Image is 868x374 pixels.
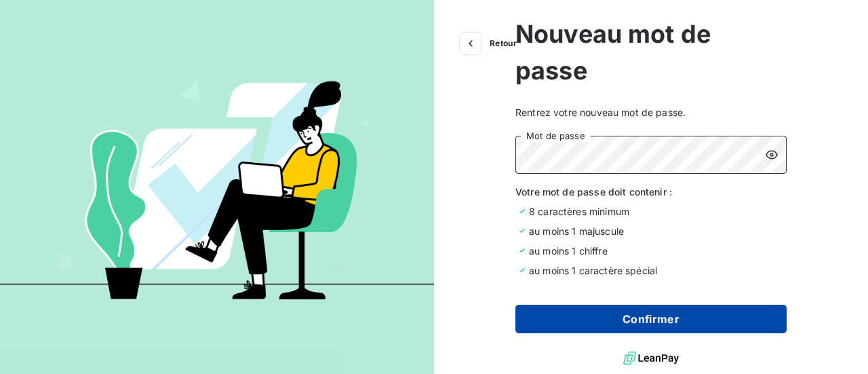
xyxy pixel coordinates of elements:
[529,204,629,219] span: 8 caractères minimum
[529,263,657,278] span: au moins 1 caractère spécial
[490,39,517,48] span: Retour
[529,244,608,258] span: au moins 1 chiffre
[515,305,787,333] button: Confirmer
[515,16,787,89] span: Nouveau mot de passe
[515,105,787,119] span: Rentrez votre nouveau mot de passe.
[515,185,787,199] span: Votre mot de passe doit contenir :
[623,348,679,369] img: logo
[529,224,624,238] span: au moins 1 majuscule
[456,33,528,54] button: Retour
